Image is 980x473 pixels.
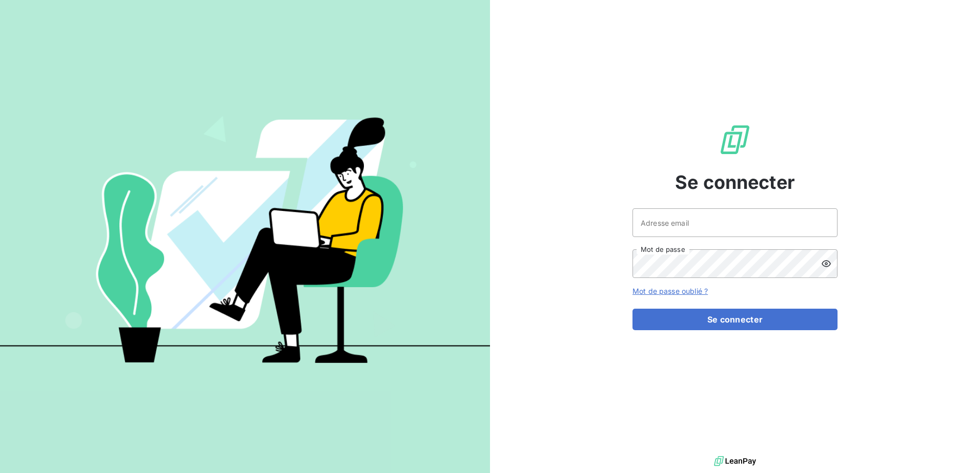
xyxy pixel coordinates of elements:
[632,287,708,295] a: Mot de passe oublié ?
[632,208,838,237] input: placeholder
[632,309,838,330] button: Se connecter
[675,168,795,196] span: Se connecter
[714,454,756,469] img: logo
[719,123,751,156] img: Logo LeanPay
